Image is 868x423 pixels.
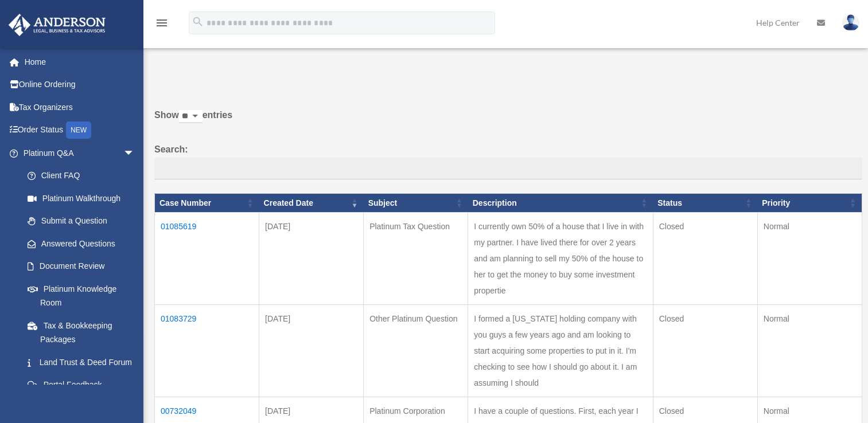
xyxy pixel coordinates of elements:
a: Tax Organizers [8,96,152,119]
td: Closed [653,213,757,305]
a: menu [155,20,169,30]
td: Normal [757,305,862,397]
span: arrow_drop_down [123,142,146,165]
input: Search: [154,158,862,179]
a: Platinum Knowledge Room [16,277,146,314]
th: Subject: activate to sort column ascending [364,193,468,213]
label: Show entries [154,107,862,135]
td: I currently own 50% of a house that I live in with my partner. I have lived there for over 2 year... [468,213,653,305]
td: Other Platinum Question [364,305,468,397]
a: Client FAQ [16,164,146,187]
select: Showentries [179,110,203,123]
a: Answered Questions [16,232,141,255]
td: [DATE] [259,305,364,397]
th: Created Date: activate to sort column ascending [259,193,364,213]
a: Home [8,50,152,73]
a: Online Ordering [8,73,152,96]
a: Land Trust & Deed Forum [16,351,146,374]
td: Platinum Tax Question [364,213,468,305]
div: NEW [66,122,91,139]
td: I formed a [US_STATE] holding company with you guys a few years ago and am looking to start acqui... [468,305,653,397]
th: Status: activate to sort column ascending [653,193,757,213]
img: Anderson Advisors Platinum Portal [5,14,109,36]
a: Order StatusNEW [8,119,152,142]
a: Tax & Bookkeeping Packages [16,314,146,351]
th: Priority: activate to sort column ascending [757,193,862,213]
label: Search: [154,142,862,179]
a: Portal Feedback [16,374,146,397]
img: User Pic [842,14,859,31]
th: Case Number: activate to sort column ascending [155,193,259,213]
td: Closed [653,305,757,397]
td: Normal [757,213,862,305]
a: Submit a Question [16,210,146,233]
a: Document Review [16,255,146,278]
td: 01083729 [155,305,259,397]
th: Description: activate to sort column ascending [468,193,653,213]
a: Platinum Q&Aarrow_drop_down [8,142,146,164]
i: search [192,15,204,28]
td: 01085619 [155,213,259,305]
td: [DATE] [259,213,364,305]
a: Platinum Walkthrough [16,187,146,210]
i: menu [155,16,169,30]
